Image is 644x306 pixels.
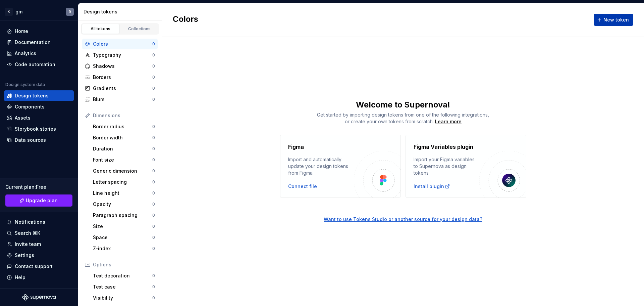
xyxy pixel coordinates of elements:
div: Collections [123,26,156,32]
div: gm [15,8,22,15]
a: Storybook stories [4,124,74,134]
div: Design tokens [84,8,159,15]
a: Letter spacing0 [90,177,158,187]
div: 0 [152,284,155,290]
a: Visibility0 [90,293,158,303]
div: Border radius [93,123,152,130]
div: Documentation [15,39,51,46]
div: 0 [152,97,155,102]
button: Help [4,272,74,283]
h2: Colors [173,14,198,26]
div: 0 [152,124,155,129]
a: Design tokens [4,90,74,101]
div: 0 [152,168,155,174]
span: New token [603,16,629,23]
a: Generic dimension0 [90,166,158,176]
div: Shadows [93,63,152,70]
div: Design tokens [15,92,49,99]
div: Assets [15,115,31,121]
div: Code automation [15,61,55,68]
div: 0 [152,41,155,47]
button: KgmR [1,4,76,19]
a: Colors0 [82,39,158,49]
div: Learn more [435,118,462,125]
a: Paragraph spacing0 [90,210,158,221]
a: Z-index0 [90,243,158,254]
div: 0 [152,273,155,278]
div: Storybook stories [15,126,56,132]
a: Upgrade plan [5,194,72,207]
div: Border width [93,134,152,141]
div: 0 [152,202,155,207]
div: Design system data [5,82,45,87]
a: Size0 [90,221,158,232]
button: Notifications [4,217,74,227]
div: Line height [93,190,152,196]
div: Space [93,234,152,241]
div: Welcome to Supernova! [162,99,644,110]
div: Analytics [15,50,36,57]
div: 0 [152,146,155,151]
div: K [5,8,13,16]
a: Opacity0 [90,199,158,210]
div: 0 [152,246,155,251]
a: Duration0 [90,143,158,154]
div: Contact support [15,263,53,270]
div: R [69,9,71,14]
span: Get started by importing design tokens from one of the following integrations, or create your own... [317,112,489,124]
div: Notifications [15,219,45,225]
a: Typography0 [82,50,158,60]
button: Search ⌘K [4,228,74,238]
div: Paragraph spacing [93,212,152,219]
div: Components [15,103,45,110]
div: 0 [152,224,155,229]
div: Font size [93,157,152,163]
button: Want to use Tokens Studio or another source for your design data? [324,216,482,223]
button: New token [594,14,633,26]
div: 0 [152,135,155,140]
div: All tokens [84,26,117,32]
a: Shadows0 [82,61,158,72]
div: Help [15,274,25,281]
div: Settings [15,252,34,259]
div: Opacity [93,201,152,208]
div: Dimensions [93,112,155,119]
div: Options [93,261,155,268]
a: Documentation [4,37,74,48]
div: Colors [93,41,152,47]
a: Borders0 [82,72,158,83]
a: Settings [4,250,74,261]
svg: Supernova Logo [22,294,56,301]
div: Import your Figma variables to Supernova as design tokens. [414,156,479,176]
div: Borders [93,74,152,81]
div: Z-index [93,245,152,252]
a: Install plugin [414,183,450,190]
div: 0 [152,213,155,218]
button: Contact support [4,261,74,272]
div: Data sources [15,137,46,143]
div: 0 [152,63,155,69]
div: Typography [93,52,152,58]
div: 0 [152,179,155,185]
a: Invite team [4,239,74,250]
a: Analytics [4,48,74,59]
a: Border radius0 [90,121,158,132]
div: Text case [93,283,152,290]
div: 0 [152,295,155,301]
a: Font size0 [90,155,158,165]
div: Duration [93,145,152,152]
div: 0 [152,190,155,196]
div: Size [93,223,152,230]
div: Import and automatically update your design tokens from Figma. [288,156,354,176]
div: Visibility [93,295,152,301]
div: Text decoration [93,272,152,279]
button: Connect file [288,183,317,190]
a: Space0 [90,232,158,243]
a: Data sources [4,135,74,145]
div: 0 [152,52,155,58]
h4: Figma [288,143,304,151]
a: Gradients0 [82,83,158,94]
